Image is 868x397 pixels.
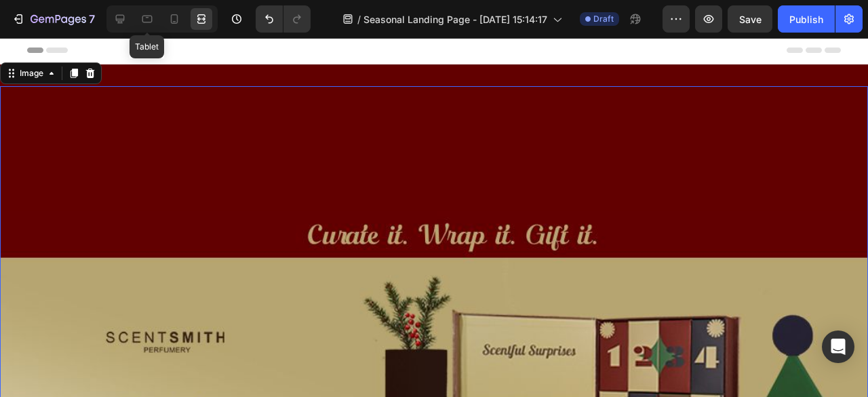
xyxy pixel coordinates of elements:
span: / [357,12,361,26]
button: Save [728,5,772,33]
p: 7 [89,11,95,27]
div: Image [17,29,46,41]
div: Publish [789,12,823,26]
button: 7 [5,5,101,33]
div: Undo/Redo [256,5,311,33]
span: Draft [593,13,614,25]
button: Publish [778,5,835,33]
div: Open Intercom Messenger [822,330,854,363]
span: Save [739,14,762,25]
span: Seasonal Landing Page - [DATE] 15:14:17 [363,12,547,26]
